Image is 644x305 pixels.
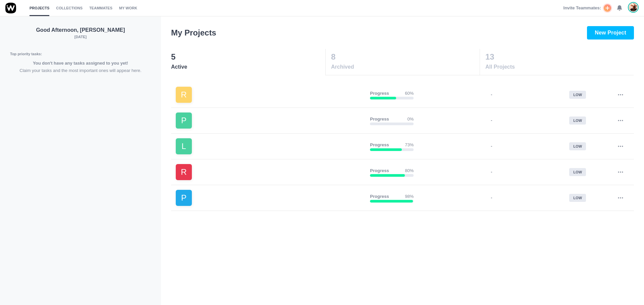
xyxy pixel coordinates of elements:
a: P [176,190,365,206]
p: Progress [370,167,389,174]
p: Progress [370,90,389,97]
p: You don't have any tasks assigned to you yet! [10,60,151,67]
p: 73% [405,142,414,148]
p: - [491,169,492,175]
span: Invite Teammates: [563,5,601,11]
div: low [569,91,586,99]
button: New Project [587,26,634,40]
img: Antonio Lopes [629,3,637,12]
p: Claim your tasks and the most important ones will appear here. [10,67,151,74]
div: P [176,112,192,129]
p: Progress [370,142,389,148]
p: 80% [405,167,414,174]
p: Good Afternoon, [PERSON_NAME] [10,26,151,34]
p: 60% [405,90,414,97]
p: - [491,91,492,98]
a: L [176,138,365,154]
a: R [176,164,365,180]
div: L [176,138,192,154]
div: R [176,164,192,180]
div: low [569,168,586,176]
p: 98% [405,193,414,200]
p: Progress [370,193,389,200]
a: P [176,112,365,129]
p: - [491,143,492,150]
p: 8 [331,51,479,63]
p: - [491,117,492,124]
div: low [569,117,586,125]
p: 0% [408,116,414,123]
div: low [569,142,586,151]
div: low [569,194,586,202]
p: 13 [485,51,633,63]
span: Active [171,63,325,71]
p: Progress [370,116,389,123]
p: Top priority tasks: [10,51,151,57]
img: winio [5,3,16,13]
p: [DATE] [10,34,151,40]
div: P [176,190,192,206]
p: - [491,195,492,201]
p: 5 [171,51,325,63]
span: Archived [331,63,479,71]
a: R [176,87,365,103]
h3: My Projects [171,27,216,39]
span: All Projects [485,63,633,71]
div: R [176,87,192,103]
